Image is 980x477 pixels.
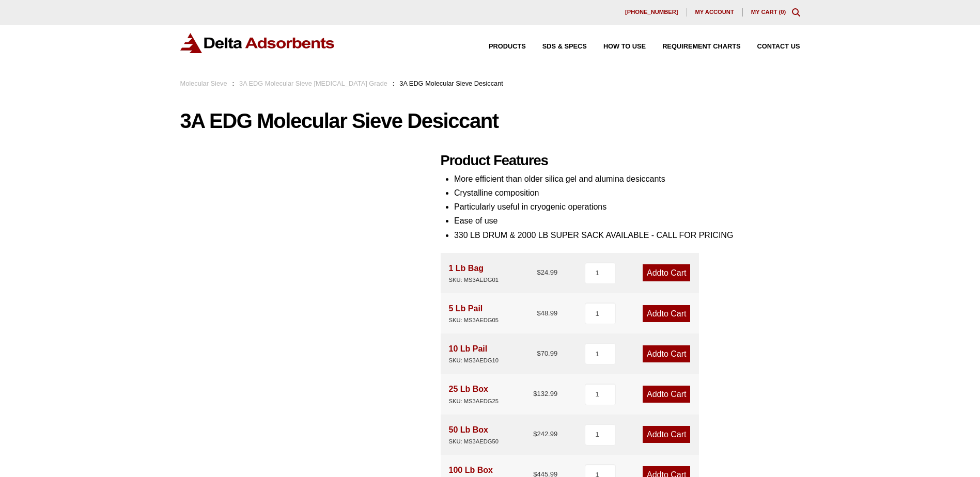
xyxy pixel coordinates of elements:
[449,342,499,365] div: 10 Lb Pail
[180,79,227,87] a: Molecular Sieve
[741,43,800,50] a: Contact Us
[526,43,587,50] a: SDS & SPECS
[751,9,786,15] a: My Cart (0)
[454,200,800,214] li: Particularly useful in cryogenic operations
[643,345,690,362] a: Add to Cart
[533,390,557,397] bdi: 132.99
[537,309,557,317] bdi: 48.99
[489,43,526,50] span: Products
[441,152,800,169] h2: Product Features
[792,8,800,17] div: Toggle Modal Content
[537,349,540,357] span: $
[454,228,800,242] li: 330 LB DRUM & 2000 LB SUPER SACK AVAILABLE - CALL FOR PRICING
[537,268,557,276] bdi: 24.99
[646,43,740,50] a: Requirement Charts
[542,43,587,50] span: SDS & SPECS
[449,315,499,325] div: SKU: MS3AEDG05
[449,301,499,325] div: 5 Lb Pail
[643,386,690,403] a: Add to Cart
[662,43,740,50] span: Requirement Charts
[643,426,690,443] a: Add to Cart
[533,430,557,438] bdi: 242.99
[454,214,800,228] li: Ease of use
[180,110,800,132] h1: 3A EDG Molecular Sieve Desiccant
[643,305,690,322] a: Add to Cart
[587,43,646,50] a: How to Use
[449,437,499,447] div: SKU: MS3AEDG50
[232,79,235,87] span: :
[449,275,499,285] div: SKU: MS3AEDG01
[533,430,537,438] span: $
[393,79,395,87] span: :
[757,43,800,50] span: Contact Us
[695,9,734,15] span: My account
[449,396,499,406] div: SKU: MS3AEDG25
[781,9,784,15] span: 0
[454,172,800,186] li: More efficient than older silica gel and alumina desiccants
[399,79,503,87] span: 3A EDG Molecular Sieve Desiccant
[449,261,499,285] div: 1 Lb Bag
[454,186,800,200] li: Crystalline composition
[449,356,499,365] div: SKU: MS3AEDG10
[687,8,743,17] a: My account
[617,8,687,17] a: [PHONE_NUMBER]
[449,382,499,406] div: 25 Lb Box
[533,390,537,397] span: $
[537,309,540,317] span: $
[625,9,678,15] span: [PHONE_NUMBER]
[537,268,540,276] span: $
[643,264,690,281] a: Add to Cart
[537,349,557,357] bdi: 70.99
[603,43,646,50] span: How to Use
[180,33,335,53] img: Delta Adsorbents
[472,43,526,50] a: Products
[239,79,387,87] a: 3A EDG Molecular Sieve [MEDICAL_DATA] Grade
[449,423,499,447] div: 50 Lb Box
